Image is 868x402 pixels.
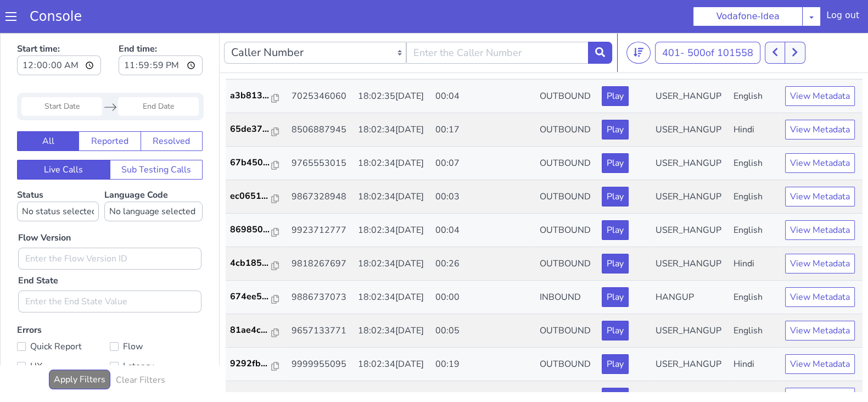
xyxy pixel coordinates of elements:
td: 00:26 [431,214,535,248]
button: Play [602,87,629,107]
td: 18:02:34[DATE] [354,248,432,281]
td: OUTBOUND [535,47,598,80]
td: HANGUP [651,248,729,281]
td: USER_HANGUP [651,348,729,382]
td: OUTBOUND [535,348,598,382]
p: 1bc24b... [230,358,272,371]
button: Reported [79,98,141,118]
td: OUTBOUND [535,214,598,248]
td: 00:08 [431,348,535,382]
td: 00:04 [431,181,535,214]
td: OUTBOUND [535,315,598,348]
td: OUTBOUND [535,114,598,147]
button: All [17,98,79,118]
td: 18:02:35[DATE] [354,47,432,80]
button: Play [602,154,629,174]
td: 9999955095 [287,315,354,348]
input: Enter the Caller Number [406,9,589,31]
td: 7025346060 [287,47,354,80]
td: 18:02:34[DATE] [354,214,432,248]
button: Resolved [141,98,203,118]
button: View Metadata [785,53,855,73]
button: View Metadata [785,288,855,308]
td: English [729,348,781,382]
label: Start time: [17,6,101,46]
button: Play [602,288,629,308]
td: 18:02:34[DATE] [354,80,432,114]
button: Apply Filters [49,337,110,356]
h6: Clear Filters [116,342,165,353]
td: OUTBOUND [535,281,598,315]
select: Status [17,169,99,188]
div: Log out [826,9,859,26]
button: Vodafone-Idea [693,7,803,26]
td: 00:03 [431,147,535,181]
td: 9818267697 [287,214,354,248]
input: Enter the End State Value [18,258,201,280]
td: 18:02:33[DATE] [354,348,432,382]
td: 9886737073 [287,248,354,281]
td: 9657133771 [287,281,354,315]
a: 1bc24b... [230,358,283,371]
button: View Metadata [785,120,855,140]
td: 00:00 [431,248,535,281]
p: 65de37... [230,90,272,103]
input: Enter the Flow Version ID [18,215,201,237]
button: View Metadata [785,221,855,241]
button: Play [602,355,629,375]
td: English [729,181,781,214]
td: 9867328948 [287,147,354,181]
td: USER_HANGUP [651,47,729,80]
input: End time: [119,23,203,42]
button: Play [602,321,629,341]
button: Play [602,254,629,274]
label: End State [18,241,58,254]
td: USER_HANGUP [651,147,729,181]
a: 9292fb... [230,324,283,337]
td: 18:02:34[DATE] [354,315,432,348]
a: 869850... [230,190,283,203]
td: 00:04 [431,47,535,80]
button: Play [602,221,629,241]
p: 4cb185... [230,224,272,237]
button: View Metadata [785,187,855,207]
button: View Metadata [785,154,855,174]
td: OUTBOUND [535,80,598,114]
button: Live Calls [17,127,110,147]
p: a3b813... [230,56,272,69]
td: English [729,147,781,181]
a: 674ee5... [230,257,283,270]
td: English [729,47,781,80]
td: USER_HANGUP [651,281,729,315]
td: 00:07 [431,114,535,147]
label: UX [17,326,110,341]
td: 00:05 [431,281,535,315]
td: Hindi [729,214,781,248]
p: 9292fb... [230,324,272,337]
td: English [729,281,781,315]
td: USER_HANGUP [651,315,729,348]
td: 18:02:34[DATE] [354,281,432,315]
button: 401- 500of 101558 [655,9,760,31]
a: 81ae4c... [230,291,283,304]
td: 9923712777 [287,181,354,214]
p: 674ee5... [230,257,272,270]
p: 81ae4c... [230,291,272,304]
td: English [729,248,781,281]
label: Language Code [104,156,203,188]
label: End time: [119,6,203,46]
span: 500 of 101558 [687,13,753,26]
input: Start Date [21,64,102,83]
td: USER_HANGUP [651,214,729,248]
button: View Metadata [785,321,855,341]
td: 18:02:34[DATE] [354,114,432,147]
td: Hindi [729,80,781,114]
button: Play [602,120,629,140]
button: Sub Testing Calls [110,127,203,147]
td: English [729,114,781,147]
button: Play [602,187,629,207]
td: INBOUND [535,248,598,281]
td: USER_HANGUP [651,114,729,147]
a: 67b450... [230,123,283,136]
a: 4cb185... [230,224,283,237]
